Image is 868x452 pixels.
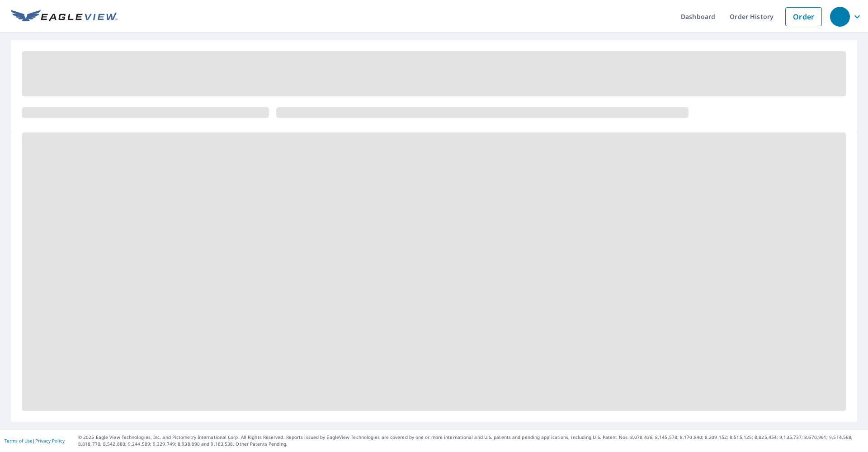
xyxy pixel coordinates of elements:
img: EV Logo [11,10,118,24]
a: Order [785,7,822,26]
p: | [5,438,65,443]
a: Terms of Use [5,438,33,444]
p: © 2025 Eagle View Technologies, Inc. and Pictometry International Corp. All Rights Reserved. Repo... [78,434,863,447]
a: Privacy Policy [35,438,65,444]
